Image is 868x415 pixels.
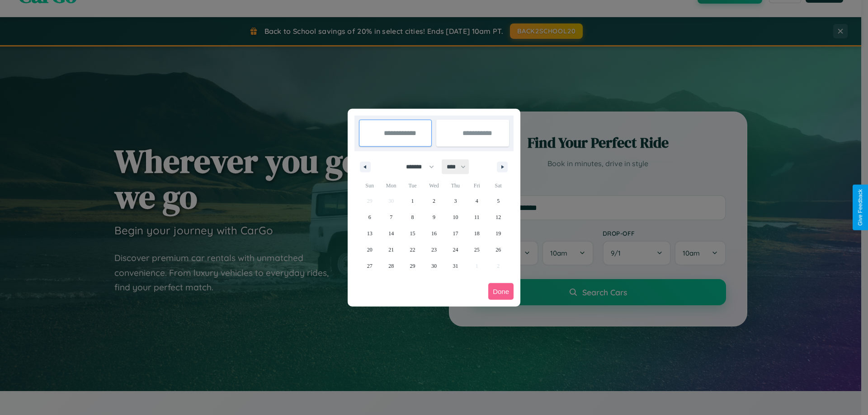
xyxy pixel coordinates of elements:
[410,258,415,274] span: 29
[402,242,423,258] button: 22
[380,225,401,242] button: 14
[445,225,466,242] button: 17
[488,242,509,258] button: 26
[466,193,487,209] button: 4
[410,242,415,258] span: 22
[466,225,487,242] button: 18
[445,193,466,209] button: 3
[380,258,401,274] button: 28
[497,193,500,209] span: 5
[390,209,392,225] span: 7
[410,225,415,242] span: 15
[423,178,444,193] span: Wed
[402,209,423,225] button: 8
[445,209,466,225] button: 10
[380,178,401,193] span: Mon
[423,258,444,274] button: 30
[402,178,423,193] span: Tue
[488,178,509,193] span: Sat
[431,242,437,258] span: 23
[488,193,509,209] button: 5
[495,225,501,242] span: 19
[367,242,373,258] span: 20
[453,242,458,258] span: 24
[402,258,423,274] button: 29
[453,209,458,225] span: 10
[388,242,394,258] span: 21
[476,193,478,209] span: 4
[423,242,444,258] button: 23
[857,189,863,226] div: Give Feedback
[495,209,501,225] span: 12
[411,209,414,225] span: 8
[368,209,371,225] span: 6
[445,242,466,258] button: 24
[431,225,437,242] span: 16
[453,258,458,274] span: 31
[380,209,401,225] button: 7
[423,225,444,242] button: 16
[488,209,509,225] button: 12
[380,242,401,258] button: 21
[411,193,414,209] span: 1
[359,242,380,258] button: 20
[402,225,423,242] button: 15
[433,193,435,209] span: 2
[445,178,466,193] span: Thu
[388,225,394,242] span: 14
[367,225,373,242] span: 13
[367,258,373,274] span: 27
[454,193,457,209] span: 3
[423,209,444,225] button: 9
[474,209,480,225] span: 11
[488,225,509,242] button: 19
[445,258,466,274] button: 31
[495,242,501,258] span: 26
[453,225,458,242] span: 17
[474,225,480,242] span: 18
[466,209,487,225] button: 11
[359,209,380,225] button: 6
[431,258,437,274] span: 30
[402,193,423,209] button: 1
[423,193,444,209] button: 2
[474,242,480,258] span: 25
[488,283,514,300] button: Done
[359,178,380,193] span: Sun
[433,209,435,225] span: 9
[359,258,380,274] button: 27
[466,242,487,258] button: 25
[388,258,394,274] span: 28
[466,178,487,193] span: Fri
[359,225,380,242] button: 13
